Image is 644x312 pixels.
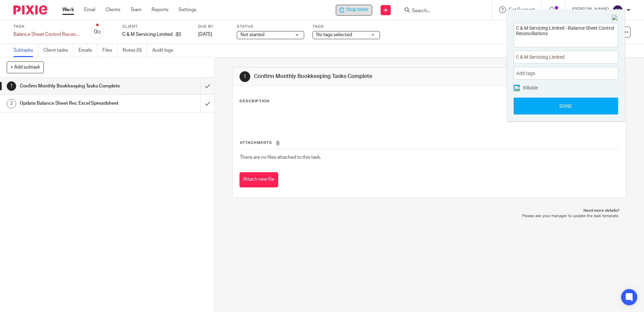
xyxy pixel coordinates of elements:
a: Subtasks [13,44,38,57]
span: No tags selected [316,32,352,37]
a: Client tasks [43,44,73,57]
p: C & M Servicing Limited [122,31,172,38]
img: svg%3E [612,5,623,16]
a: Work [62,6,74,13]
h1: Confirm Monthly Bookkeeping Tasks Complete [254,73,444,80]
div: 0 [94,28,101,36]
a: Files [102,44,118,57]
p: Please ask your manager to update the task template. [239,213,619,219]
label: Client [122,24,190,29]
p: [PERSON_NAME] [572,6,609,13]
a: Notes (0) [123,44,147,57]
a: Emails [78,44,97,57]
div: 1 [239,71,250,82]
span: There are no files attached to this task. [240,155,321,160]
div: Project: C & M Servicing Limited [514,51,618,63]
img: checked.png [514,86,520,91]
img: Close [612,15,618,21]
p: Description [239,99,269,104]
a: Reports [152,6,168,13]
small: /2 [97,30,101,34]
h1: Confirm Monthly Bookkeeping Tasks Complete [20,81,136,91]
div: 1 [7,81,16,91]
span: Add tags [516,68,539,79]
span: Not started [240,32,264,37]
label: Status [237,24,304,29]
div: C & M Servicing Limited - Balance Sheet Control Reconciliations [336,5,372,16]
h1: Update Balance Sheet Rec Excel Spreadsheet [20,98,136,108]
span: Attachments [240,141,272,145]
a: Audit logs [152,44,178,57]
input: Search [411,8,472,14]
div: Balance Sheet Control Reconciliations [13,31,81,38]
button: + Add subtask [7,61,44,73]
span: C & M Servicing Limited [516,54,601,61]
label: Due by [198,24,228,29]
span: Billable [523,85,538,90]
div: 2 [7,99,16,108]
button: Done [514,98,618,114]
label: Task [13,24,81,29]
a: Team [130,6,141,13]
span: Get Support [509,7,535,12]
img: Pixie [13,5,47,15]
span: [DATE] [198,32,212,37]
button: Attach new file [239,172,278,187]
textarea: C & M Servicing Limited - Balance Sheet Control Reconciliations [514,23,618,45]
p: Need more details? [239,208,619,213]
label: Tags [313,24,380,29]
a: Email [84,6,95,13]
a: Clients [105,6,120,13]
a: Settings [179,6,196,13]
span: Stop timer [346,6,368,14]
